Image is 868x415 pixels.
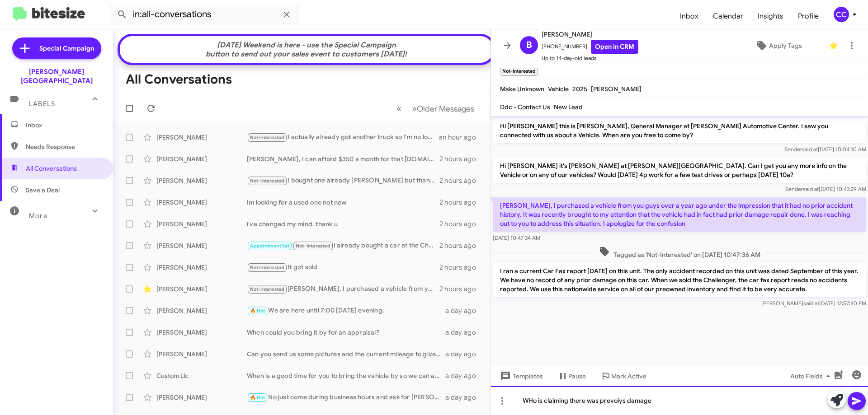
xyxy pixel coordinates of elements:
span: B [526,38,532,52]
a: Open in CRM [591,40,638,54]
div: 2 hours ago [439,176,483,185]
small: Not-Interested [500,68,538,76]
div: We are here until 7:00 [DATE] evening. [247,306,445,316]
span: said at [803,186,819,192]
a: Inbox [673,3,706,29]
div: [DATE] Weekend is here - use the Special Campaign button to send out your sales event to customer... [124,41,489,59]
a: Calendar [706,3,750,29]
span: Inbox [26,121,103,130]
span: Older Messages [417,104,474,114]
div: [PERSON_NAME] [156,176,247,185]
p: [PERSON_NAME], I purchased a vehicle from you guys over a year ago under the impression that it h... [493,197,866,232]
span: said at [802,146,818,153]
div: a day ago [445,350,483,359]
span: Ddc - Contact Us [500,103,550,111]
div: [PERSON_NAME] [156,306,247,315]
div: I actually already got another truck so I'm no longer shopping [247,132,439,143]
div: [PERSON_NAME] [156,263,247,272]
nav: Page navigation example [392,99,480,118]
span: [PERSON_NAME] [542,29,638,40]
span: [PERSON_NAME] [591,85,642,93]
span: 🔥 Hot [250,308,265,314]
span: Auto Fields [790,368,834,384]
div: CC [834,7,849,22]
div: Custom Llc [156,371,247,380]
div: 2 hours ago [439,219,483,228]
a: Profile [791,3,826,29]
span: Vehicle [548,85,569,93]
span: [PHONE_NUMBER] [542,40,638,54]
span: Needs Response [26,142,103,151]
span: 🔥 Hot [250,395,265,401]
span: Apply Tags [769,37,802,54]
div: 2 hours ago [439,154,483,163]
span: Sender [DATE] 10:04:10 AM [784,146,866,153]
div: [PERSON_NAME] [156,284,247,294]
div: No just come during business hours and ask for [PERSON_NAME] [247,392,445,403]
span: [PERSON_NAME] [DATE] 12:57:40 PM [761,300,866,307]
div: [PERSON_NAME] [156,328,247,337]
div: [PERSON_NAME], I can afford $350 a month for that [DOMAIN_NAME] I told him the deal was gone I wa... [247,154,439,163]
span: Up to 14-day-old leads [542,54,638,63]
h1: All Conversations [126,72,232,87]
button: Mark Active [593,368,654,384]
div: a day ago [445,371,483,380]
span: All Conversations [26,164,77,173]
div: Im looking for a used one not new [247,198,439,207]
span: Labels [29,100,55,108]
button: Previous [391,99,407,118]
button: Templates [491,368,550,384]
div: an hour ago [439,133,483,142]
button: Apply Tags [732,37,825,54]
div: 2 hours ago [439,263,483,272]
div: [PERSON_NAME] [156,133,247,142]
div: WHo is claiming there was prevoiys damage [491,386,868,415]
span: Not-Interested [250,135,285,140]
div: [PERSON_NAME] [156,393,247,402]
span: Not-Interested [250,265,285,270]
span: Not-Interested [250,286,285,292]
div: Can you send us some pictures and the current mileage to give you an estimate? [247,350,445,359]
div: [PERSON_NAME] [156,154,247,163]
div: [PERSON_NAME], I purchased a vehicle from you guys over a year ago under the impression that it h... [247,284,439,294]
div: When is a good time for you to bring the vehicle by so we can appraise it for you? [247,371,445,380]
div: When could you bring it by for an appraisal? [247,328,445,337]
div: 2 hours ago [439,198,483,207]
div: 2 hours ago [439,241,483,250]
a: Insights [750,3,791,29]
button: Pause [550,368,593,384]
span: Save a Deal [26,186,60,195]
div: i've changed my mind. thank u [247,219,439,228]
span: said at [803,300,819,307]
button: Auto Fields [783,368,841,384]
div: a day ago [445,306,483,315]
p: Hi [PERSON_NAME] it's [PERSON_NAME] at [PERSON_NAME][GEOGRAPHIC_DATA]. Can I get you any more inf... [493,158,866,183]
p: Hi [PERSON_NAME] this is [PERSON_NAME], General Manager at [PERSON_NAME] Automotive Center. I saw... [493,118,866,143]
span: 2025 [572,85,587,93]
span: Mark Active [611,368,646,384]
span: Appointment Set [250,243,290,249]
div: [PERSON_NAME] [156,241,247,250]
span: » [412,103,417,114]
span: Not-Interested [250,178,285,184]
span: New Lead [554,103,583,111]
span: [DATE] 10:47:34 AM [493,234,540,241]
div: [PERSON_NAME] [156,219,247,228]
div: 2 hours ago [439,284,483,294]
span: More [29,212,47,220]
a: Special Campaign [12,37,101,59]
span: Not-Interested [296,243,330,249]
span: Pause [568,368,586,384]
span: Sender [DATE] 10:43:29 AM [785,186,866,192]
div: [PERSON_NAME] [156,198,247,207]
span: Tagged as 'Not-Interested' on [DATE] 10:47:36 AM [595,246,764,259]
div: a day ago [445,393,483,402]
span: Templates [498,368,543,384]
button: Next [406,99,480,118]
div: a day ago [445,328,483,337]
button: CC [826,7,858,22]
p: I ran a current Car Fax report [DATE] on this unit. The only accident recorded on this unit was d... [493,263,866,297]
